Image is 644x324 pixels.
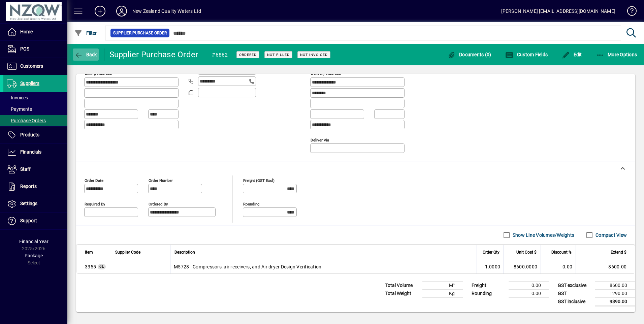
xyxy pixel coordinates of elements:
a: Invoices [3,92,67,103]
div: New Zealand Quality Waters Ltd [132,6,201,17]
div: #6862 [212,50,228,60]
span: R&M - Plant & Equipment (NEW CODE) [85,263,96,270]
td: GST [554,289,595,297]
td: 8600.00 [576,260,635,273]
span: Home [20,29,33,34]
span: Documents (0) [448,52,491,57]
td: M³ [422,281,463,289]
td: 1290.00 [595,289,635,297]
a: Purchase Orders [3,115,67,126]
span: More Options [596,52,637,57]
td: Total Volume [382,281,422,289]
a: Customers [3,58,67,75]
span: GL [99,265,104,268]
span: Suppliers [20,80,39,86]
span: Support [20,218,37,223]
span: Settings [20,201,37,206]
a: Products [3,127,67,143]
button: Documents (0) [446,48,493,61]
td: GST exclusive [554,281,595,289]
span: Financials [20,149,41,155]
td: GST inclusive [554,297,595,306]
span: Financial Year [19,239,49,244]
span: Reports [20,184,37,189]
span: Invoices [7,95,28,100]
td: Kg [422,289,463,297]
div: [PERSON_NAME] [EMAIL_ADDRESS][DOMAIN_NAME] [501,6,615,17]
td: 0.00 [541,260,576,273]
a: View on map [169,64,180,75]
a: Knowledge Base [622,1,636,23]
a: POS [3,41,67,58]
span: Staff [20,166,31,172]
span: POS [20,46,29,52]
label: Compact View [594,232,627,238]
a: Home [3,24,67,40]
a: Reports [3,178,67,195]
span: Products [20,132,39,137]
button: Profile [111,5,132,17]
span: M5728 - Compressors, air receivers, and Air dryer Design Verification [174,263,321,270]
span: Supplier Code [115,249,140,256]
span: Edit [562,52,582,57]
td: 0.00 [509,281,549,289]
button: Back [73,48,99,61]
label: Show Line Volumes/Weights [511,232,574,238]
button: Custom Fields [504,48,549,61]
span: Customers [20,63,43,69]
span: Item [85,249,93,256]
button: Add [89,5,111,17]
button: Edit [560,48,584,61]
div: Supplier Purchase Order [109,49,198,60]
span: Filter [74,30,97,36]
td: Rounding [468,289,509,297]
span: Supplier Purchase Order [113,30,167,36]
span: Package [25,253,43,258]
td: Total Weight [382,289,422,297]
span: Extend $ [611,249,626,256]
a: Support [3,213,67,229]
mat-label: Order number [149,178,173,183]
span: Back [74,52,97,57]
span: Not Filled [267,53,290,57]
mat-label: Required by [85,201,105,206]
td: 0.00 [509,289,549,297]
mat-label: Ordered by [149,201,168,206]
a: Payments [3,103,67,115]
mat-label: Deliver via [311,137,329,142]
a: Settings [3,195,67,212]
span: Payments [7,106,32,112]
app-page-header-button: Back [67,48,104,61]
span: Ordered [239,53,257,57]
a: Staff [3,161,67,178]
button: More Options [594,48,639,61]
mat-label: Freight (GST excl) [243,178,275,183]
td: Freight [468,281,509,289]
td: 1.0000 [477,260,504,273]
span: Description [174,249,195,256]
span: Custom Fields [505,52,548,57]
span: Unit Cost $ [516,249,537,256]
td: 9890.00 [595,297,635,306]
a: View on map [395,64,406,75]
td: 8600.00 [595,281,635,289]
span: Purchase Orders [7,118,46,123]
td: 8600.0000 [504,260,541,273]
span: Order Qty [483,249,500,256]
a: Financials [3,144,67,161]
span: Discount % [551,249,572,256]
mat-label: Rounding [243,201,259,206]
button: Filter [73,27,99,39]
span: Not Invoiced [300,53,328,57]
mat-label: Order date [85,178,103,183]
